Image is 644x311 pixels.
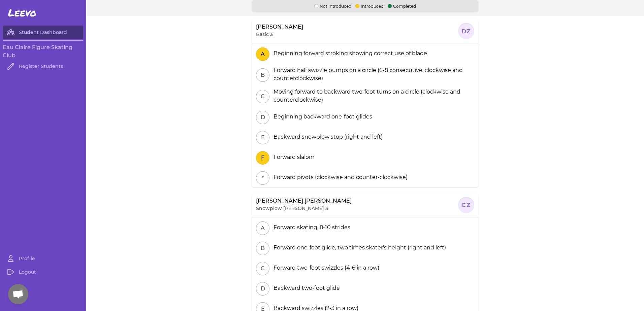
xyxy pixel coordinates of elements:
div: Forward two-foot swizzles (4-6 in a row) [271,264,379,272]
p: [PERSON_NAME] [PERSON_NAME] [256,197,352,205]
button: E [256,131,269,144]
a: Student Dashboard [3,26,83,39]
button: F [256,151,269,165]
p: [PERSON_NAME] [256,23,303,31]
button: B [256,68,269,82]
div: Moving forward to backward two-foot turns on a circle (clockwise and counterclockwise) [271,88,474,104]
a: Profile [3,252,83,265]
div: Forward pivots (clockwise and counter-clockwise) [271,173,408,181]
div: Open chat [8,284,28,304]
div: Beginning forward stroking showing correct use of blade [271,49,427,58]
div: Forward slalom [271,153,315,161]
p: Not Introduced [314,3,351,9]
button: C [256,262,269,275]
button: A [256,47,269,61]
div: Backward two-foot glide [271,284,340,292]
div: Beginning backward one-foot glides [271,113,372,121]
p: Completed [388,3,416,9]
button: B [256,242,269,255]
a: Logout [3,265,83,279]
button: A [256,221,269,235]
div: Backward snowplow stop (right and left) [271,133,383,141]
button: D [256,282,269,296]
p: Snowplow [PERSON_NAME] 3 [256,205,328,212]
div: Forward one-foot glide, two times skater's height (right and left) [271,244,446,252]
span: Leevo [8,7,36,19]
div: Forward half swizzle pumps on a circle (6-8 consecutive, clockwise and counterclockwise) [271,66,474,82]
h3: Eau Claire Figure Skating Club [3,43,83,60]
div: Forward skating, 8-10 strides [271,223,350,232]
button: C [256,90,269,103]
a: Register Students [3,60,83,73]
button: D [256,111,269,124]
p: Introduced [355,3,384,9]
p: Basic 3 [256,31,273,38]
